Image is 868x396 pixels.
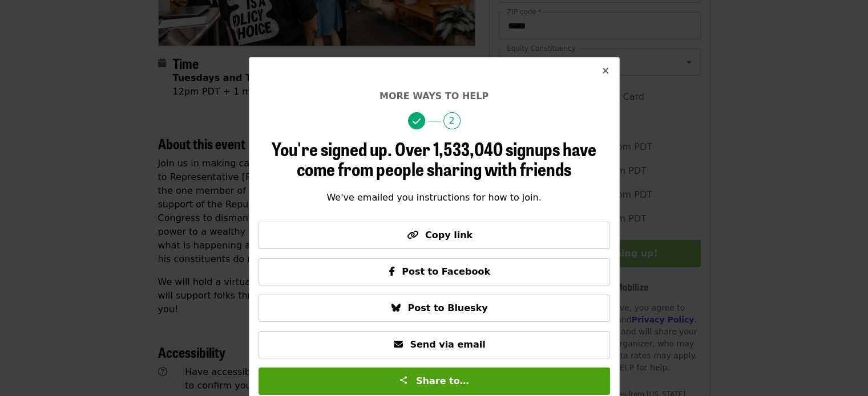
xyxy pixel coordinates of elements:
[259,368,610,395] button: Share to…
[407,303,487,313] span: Post to Bluesky
[297,135,596,182] span: Over 1,533,040 signups have come from people sharing with friends
[389,266,395,277] i: facebook-f icon
[259,295,610,322] button: Post to Bluesky
[402,266,490,277] span: Post to Facebook
[416,375,469,386] span: Share to…
[259,258,610,285] button: Post to Facebook
[259,222,610,249] button: Copy link
[443,112,461,129] span: 2
[407,230,418,240] i: link icon
[259,331,610,358] button: Send via email
[272,135,392,162] span: You're signed up.
[380,91,488,101] span: More ways to help
[602,66,609,76] i: times icon
[399,375,408,385] img: Share
[326,192,541,203] span: We've emailed you instructions for how to join.
[425,230,473,240] span: Copy link
[410,339,485,350] span: Send via email
[391,303,401,313] i: bluesky icon
[394,339,403,350] i: envelope icon
[413,116,421,127] i: check icon
[592,58,619,85] button: Close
